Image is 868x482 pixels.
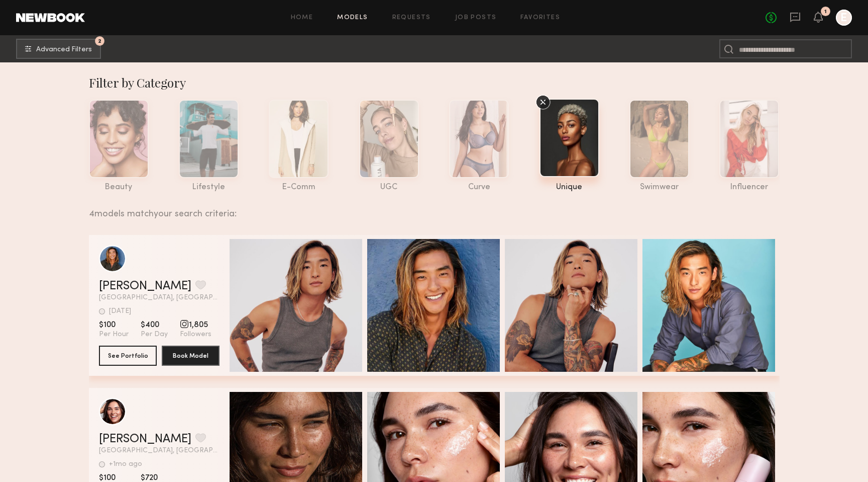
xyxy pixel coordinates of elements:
span: Per Day [141,330,168,339]
span: $400 [141,320,168,330]
span: [GEOGRAPHIC_DATA], [GEOGRAPHIC_DATA] [99,294,220,301]
div: lifestyle [179,183,239,192]
a: Requests [392,15,431,21]
span: Per Hour [99,330,129,339]
button: Book Model [162,346,220,366]
div: e-comm [269,183,329,192]
a: [PERSON_NAME] [99,433,191,445]
span: [GEOGRAPHIC_DATA], [GEOGRAPHIC_DATA] [99,447,220,454]
button: See Portfolio [99,346,157,366]
div: influencer [719,183,779,192]
span: 1,805 [180,320,211,330]
span: 2 [98,39,101,43]
div: 4 models match your search criteria: [89,198,772,219]
div: 1 [824,9,827,15]
div: Filter by Category [89,74,780,91]
div: UGC [359,183,419,192]
a: Models [337,15,368,21]
div: curve [449,183,509,192]
a: [PERSON_NAME] [99,280,191,292]
a: E [836,10,852,26]
div: beauty [89,183,149,192]
div: unique [539,183,599,192]
a: Favorites [520,15,560,21]
span: $100 [99,320,129,330]
span: Advanced Filters [36,46,92,53]
div: +1mo ago [109,461,142,468]
span: Followers [180,330,211,339]
a: Job Posts [455,15,497,21]
button: 2Advanced Filters [16,39,101,59]
a: Home [291,15,313,21]
div: swimwear [629,183,689,192]
div: [DATE] [109,308,131,315]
